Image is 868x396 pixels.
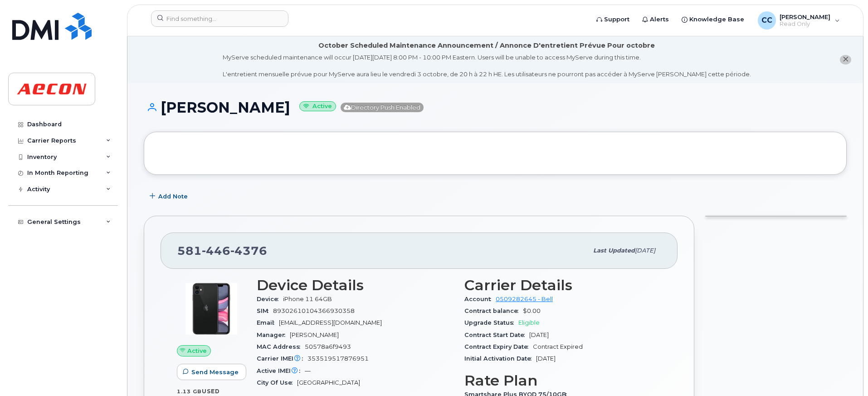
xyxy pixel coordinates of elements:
h3: Device Details [257,277,454,293]
span: 446 [202,244,230,257]
span: MAC Address [257,343,305,350]
span: 50578a6f9493 [305,343,351,350]
span: [PERSON_NAME] [290,332,339,338]
span: 581 [177,244,267,257]
span: Contract Start Date [464,332,529,338]
h3: Carrier Details [464,277,661,293]
button: Add Note [144,188,195,205]
div: MyServe scheduled maintenance will occur [DATE][DATE] 8:00 PM - 10:00 PM Eastern. Users will be u... [223,53,751,79]
span: Account [464,296,496,302]
span: 4376 [230,244,267,257]
span: used [202,388,220,395]
span: 89302610104366930358 [273,307,355,314]
span: Contract balance [464,307,523,314]
span: Send Message [191,368,239,376]
span: SIM [257,307,273,314]
span: 1.13 GB [177,388,202,395]
span: [EMAIL_ADDRESS][DOMAIN_NAME] [279,319,382,326]
span: Carrier IMEI [257,355,307,362]
span: [DATE] [536,355,556,362]
span: Directory Push Enabled [341,103,424,112]
span: 353519517876951 [307,355,369,362]
span: iPhone 11 64GB [283,296,332,302]
span: [GEOGRAPHIC_DATA] [297,379,360,386]
span: Device [257,296,283,302]
button: close notification [840,55,851,64]
span: Upgrade Status [464,319,518,326]
span: Initial Activation Date [464,355,536,362]
span: Contract Expired [533,343,583,350]
span: Eligible [518,319,540,326]
span: [DATE] [529,332,549,338]
button: Send Message [177,364,246,380]
img: iPhone_11.jpg [184,282,239,336]
small: Active [299,101,336,112]
span: Last updated [593,247,635,254]
span: Active IMEI [257,367,305,374]
span: [DATE] [635,247,655,254]
span: City Of Use [257,379,297,386]
h3: Rate Plan [464,372,661,389]
div: October Scheduled Maintenance Announcement / Annonce D'entretient Prévue Pour octobre [318,41,655,50]
span: $0.00 [523,307,541,314]
a: 0509282645 - Bell [496,296,553,302]
h1: [PERSON_NAME] [144,99,847,115]
span: Email [257,319,279,326]
span: Manager [257,332,290,338]
span: Contract Expiry Date [464,343,533,350]
span: Active [187,346,207,355]
span: — [305,367,311,374]
span: Add Note [158,192,188,201]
